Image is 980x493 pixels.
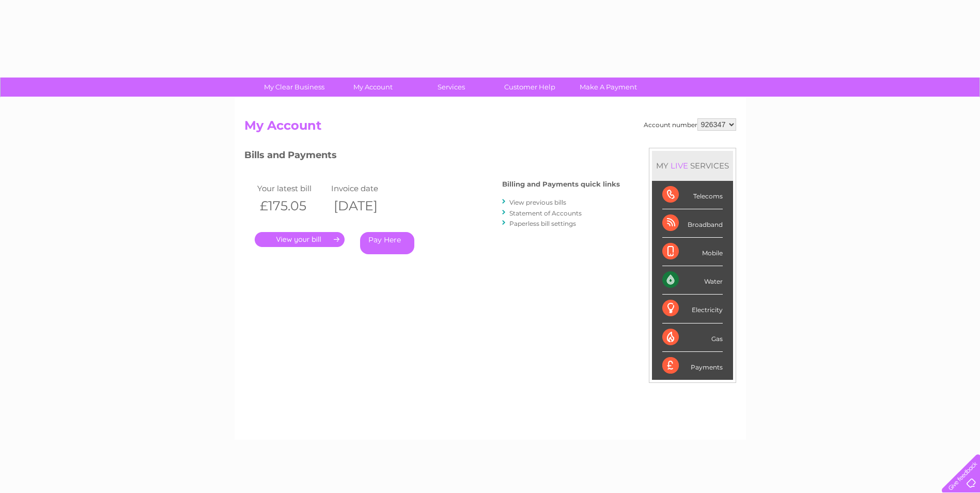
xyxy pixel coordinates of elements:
[329,181,403,195] td: Invoice date
[255,181,329,195] td: Your latest bill
[662,266,723,295] div: Water
[329,195,403,217] th: [DATE]
[255,232,345,247] a: .
[360,232,414,254] a: Pay Here
[409,78,494,97] a: Services
[509,198,566,206] a: View previous bills
[662,181,723,209] div: Telecoms
[644,118,736,131] div: Account number
[255,195,329,217] th: £175.05
[244,148,620,166] h3: Bills and Payments
[566,78,651,97] a: Make A Payment
[652,151,733,180] div: MY SERVICES
[662,209,723,238] div: Broadband
[252,78,337,97] a: My Clear Business
[662,352,723,380] div: Payments
[668,161,690,171] div: LIVE
[330,78,415,97] a: My Account
[502,180,620,188] h4: Billing and Payments quick links
[662,323,723,352] div: Gas
[662,238,723,266] div: Mobile
[509,209,582,217] a: Statement of Accounts
[487,78,572,97] a: Customer Help
[662,295,723,323] div: Electricity
[244,118,736,138] h2: My Account
[509,220,576,227] a: Paperless bill settings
